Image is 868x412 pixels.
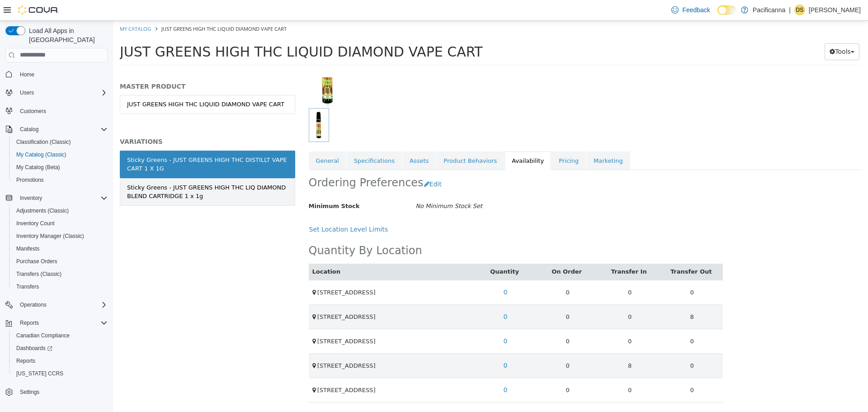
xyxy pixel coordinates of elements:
[16,317,42,328] button: Reports
[13,149,108,160] span: My Catalog (Classic)
[2,104,111,118] button: Customers
[204,268,263,275] span: [STREET_ADDRESS]
[16,317,108,328] span: Reports
[196,182,247,189] span: Minimum Stock
[13,343,108,354] span: Dashboards
[9,367,111,380] button: [US_STATE] CCRS
[13,355,39,366] a: Reports
[7,23,370,39] span: JUST GREENS HIGH THC LIQUID DIAMOND VAPE CART
[16,283,39,290] span: Transfers
[548,284,610,308] td: 8
[25,26,108,44] span: Load All Apps in [GEOGRAPHIC_DATA]
[486,284,548,308] td: 0
[486,259,548,284] td: 0
[199,246,229,256] button: Location
[302,182,369,189] i: No Minimum Stock Set
[9,342,111,355] a: Dashboards
[16,105,108,117] span: Customers
[424,332,486,357] td: 0
[13,218,58,229] a: Inventory Count
[753,5,785,15] p: Pacificanna
[439,131,473,150] a: Pricing
[2,68,111,81] button: Home
[20,301,47,308] span: Operations
[386,336,400,353] a: 0
[16,106,50,117] a: Customers
[16,124,42,135] button: Catalog
[386,263,400,280] a: 0
[13,330,73,341] a: Canadian Compliance
[196,131,233,150] a: General
[7,62,182,70] h5: MASTER PRODUCT
[16,176,44,184] span: Promotions
[809,5,861,15] p: [PERSON_NAME]
[13,162,108,173] span: My Catalog (Beta)
[20,126,38,133] span: Catalog
[796,5,804,15] span: DS
[2,86,111,99] button: Users
[16,299,108,310] span: Operations
[668,1,713,19] a: Feedback
[424,284,486,308] td: 0
[473,131,517,150] a: Marketing
[13,175,108,185] span: Promotions
[13,231,88,242] a: Inventory Manager (Classic)
[196,155,311,169] h2: Ordering Preferences
[16,357,35,365] span: Reports
[9,280,111,293] button: Transfers
[9,204,111,217] button: Adjustments (Classic)
[13,256,61,267] a: Purchase Orders
[13,149,70,160] a: My Catalog (Classic)
[13,368,67,379] a: [US_STATE] CCRS
[7,74,182,93] a: JUST GREENS HIGH THC LIQUID DIAMOND VAPE CART
[2,123,111,136] button: Catalog
[13,137,108,147] span: Classification (Classic)
[20,319,39,327] span: Reports
[16,69,38,80] a: Home
[548,259,610,284] td: 0
[204,317,263,324] span: [STREET_ADDRESS]
[13,343,56,354] a: Dashboards
[16,207,69,214] span: Adjustments (Classic)
[204,366,263,373] span: [STREET_ADDRESS]
[18,5,59,14] img: Cova
[16,124,108,135] span: Catalog
[13,218,108,229] span: Inventory Count
[13,162,64,173] a: My Catalog (Beta)
[548,357,610,381] td: 0
[289,131,323,150] a: Assets
[682,5,710,14] span: Feedback
[486,332,548,357] td: 8
[13,205,108,216] span: Adjustments (Classic)
[204,293,263,299] span: [STREET_ADDRESS]
[9,174,111,186] button: Promotions
[2,192,111,204] button: Inventory
[9,268,111,280] button: Transfers (Classic)
[424,357,486,381] td: 0
[2,385,111,398] button: Settings
[13,281,108,292] span: Transfers
[9,217,111,230] button: Inventory Count
[16,87,108,98] span: Users
[7,117,182,125] h5: VARIATIONS
[789,5,791,15] p: |
[386,288,400,304] a: 0
[424,259,486,284] td: 0
[16,332,70,339] span: Canadian Compliance
[13,355,108,366] span: Reports
[16,151,66,158] span: My Catalog (Classic)
[2,298,111,311] button: Operations
[16,245,39,252] span: Manifests
[386,361,400,378] a: 0
[16,193,108,204] span: Inventory
[323,131,391,150] a: Product Behaviors
[16,87,38,98] button: Users
[204,341,263,348] span: [STREET_ADDRESS]
[486,308,548,332] td: 0
[9,136,111,148] button: Classification (Classic)
[234,131,289,150] a: Specifications
[16,69,108,80] span: Home
[20,194,42,202] span: Inventory
[48,5,174,11] span: JUST GREENS HIGH THC LIQUID DIAMOND VAPE CART
[9,161,111,174] button: My Catalog (Beta)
